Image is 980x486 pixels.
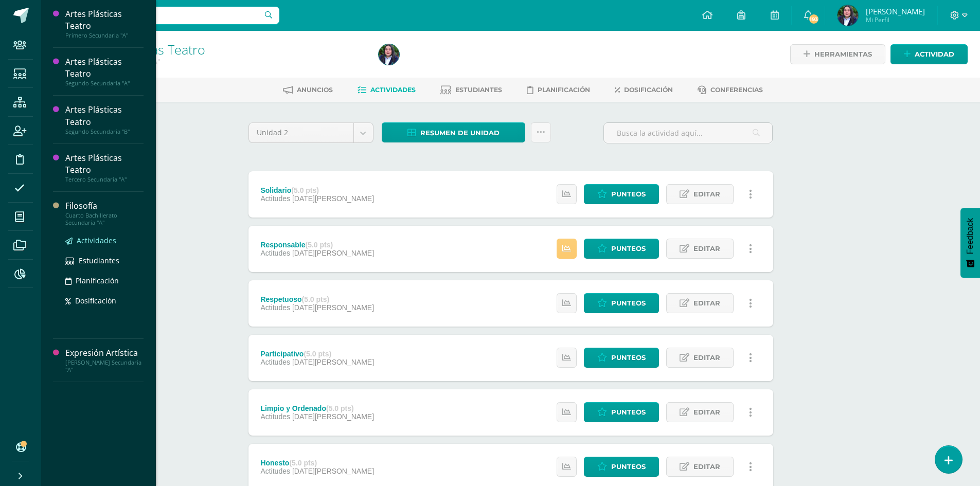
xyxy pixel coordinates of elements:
span: Editar [693,403,720,422]
a: Actividad [890,44,968,64]
img: 7957d0cafcdb6aff4e465871562e5872.png [379,44,399,65]
div: Limpio y Ordenado [260,404,374,412]
a: Punteos [584,239,659,259]
span: Planificación [76,276,119,285]
a: Herramientas [790,44,885,64]
span: Punteos [611,348,646,367]
div: Expresión Artística [65,347,144,359]
div: Artes Plásticas Teatro [65,56,144,80]
strong: (5.0 pts) [306,241,333,249]
span: Editar [693,185,720,204]
a: Dosificación [615,82,673,98]
span: Estudiantes [455,86,502,94]
a: Punteos [584,402,659,422]
span: Actividades [370,86,416,94]
div: Segundo Secundaria "A" [65,80,144,87]
a: Artes Plásticas TeatroTercero Secundaria "A" [65,152,144,183]
span: Editar [693,239,720,258]
span: Punteos [611,403,646,422]
div: Honesto [260,459,374,467]
div: Filosofía [65,200,144,212]
a: Planificación [527,82,590,98]
div: Tercero Secundaria "A" [65,176,144,183]
div: Artes Plásticas Teatro [65,104,144,128]
div: Respetuoso [260,295,374,303]
strong: (5.0 pts) [302,295,330,303]
img: 7957d0cafcdb6aff4e465871562e5872.png [838,5,858,26]
span: Editar [693,348,720,367]
span: Dosificación [624,86,673,94]
span: Punteos [611,294,646,313]
span: Feedback [966,218,975,254]
a: Estudiantes [440,82,502,98]
span: Actitudes [260,358,290,366]
a: Estudiantes [65,255,144,266]
a: Punteos [584,457,659,477]
a: Artes Plásticas TeatroSegundo Secundaria "A" [65,56,144,87]
span: Actitudes [260,194,290,203]
span: Actividades [77,236,116,245]
span: 193 [808,13,819,25]
span: Punteos [611,185,646,204]
a: FilosofíaCuarto Bachillerato Secundaria "A" [65,200,144,226]
h1: Artes Plásticas Teatro [80,42,366,57]
span: Actitudes [260,467,290,475]
span: Actitudes [260,412,290,421]
div: Cuarto Bachillerato Secundaria "A" [65,212,144,226]
span: Unidad 2 [257,123,346,142]
span: Actitudes [260,303,290,312]
span: [DATE][PERSON_NAME] [292,194,374,203]
a: Dosificación [65,295,144,307]
span: Punteos [611,239,646,258]
span: Planificación [538,86,590,94]
a: Anuncios [283,82,333,98]
span: Actitudes [260,249,290,257]
div: Solidario [260,186,374,194]
button: Feedback - Mostrar encuesta [960,208,980,278]
strong: (5.0 pts) [289,459,317,467]
input: Busca un usuario... [48,7,279,24]
span: Punteos [611,457,646,476]
span: Dosificación [75,296,116,305]
span: Editar [693,294,720,313]
span: Herramientas [814,45,872,64]
strong: (5.0 pts) [291,186,319,194]
a: Punteos [584,293,659,313]
span: [DATE][PERSON_NAME] [292,412,374,421]
span: Conferencias [710,86,763,94]
div: Participativo [260,350,374,358]
span: [DATE][PERSON_NAME] [292,303,374,312]
a: Planificación [65,275,144,286]
input: Busca la actividad aquí... [604,123,772,143]
span: [DATE][PERSON_NAME] [292,358,374,366]
div: Responsable [260,241,374,249]
span: Anuncios [297,86,333,94]
span: Resumen de unidad [420,123,500,142]
div: Tercero Secundaria 'A' [80,57,366,66]
span: Mi Perfil [866,15,925,24]
a: Actividades [358,82,416,98]
span: Editar [693,457,720,476]
div: Artes Plásticas Teatro [65,8,144,32]
span: [DATE][PERSON_NAME] [292,467,374,475]
strong: (5.0 pts) [304,350,331,358]
span: [PERSON_NAME] [866,6,925,16]
a: Conferencias [698,82,763,98]
a: Resumen de unidad [382,122,525,142]
span: Estudiantes [79,256,119,265]
a: Punteos [584,184,659,204]
a: Expresión Artística[PERSON_NAME] Secundaria "A" [65,347,144,373]
a: Actividades [65,235,144,246]
span: [DATE][PERSON_NAME] [292,249,374,257]
strong: (5.0 pts) [326,404,354,412]
div: Artes Plásticas Teatro [65,152,144,176]
a: Artes Plásticas TeatroPrimero Secundaria "A" [65,8,144,39]
div: [PERSON_NAME] Secundaria "A" [65,359,144,373]
a: Unidad 2 [249,123,373,142]
a: Artes Plásticas TeatroSegundo Secundaria "B" [65,104,144,135]
div: Primero Secundaria "A" [65,32,144,39]
div: Segundo Secundaria "B" [65,128,144,135]
a: Punteos [584,348,659,368]
span: Actividad [915,45,954,64]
